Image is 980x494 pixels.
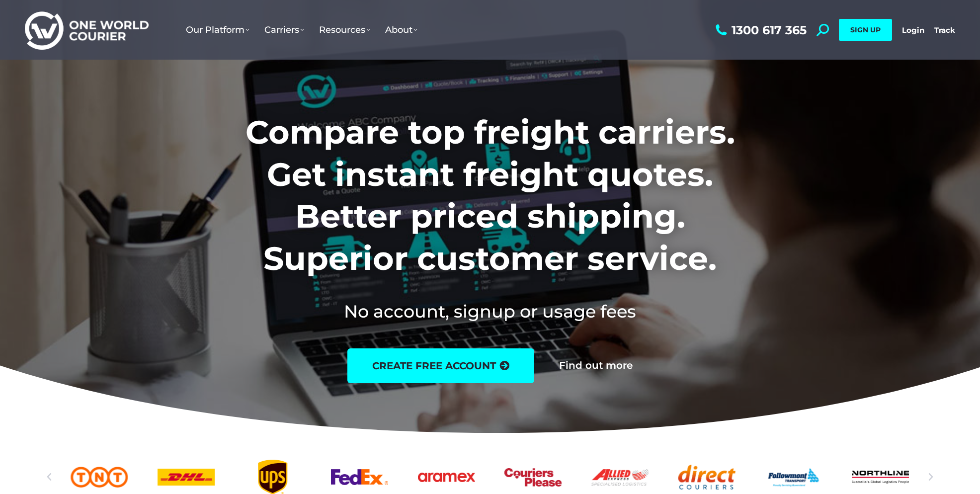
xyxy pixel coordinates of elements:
[850,25,881,34] span: SIGN UP
[319,24,370,35] span: Resources
[312,14,378,45] a: Resources
[186,24,249,35] span: Our Platform
[839,19,892,41] a: SIGN UP
[180,299,801,324] h2: No account, signup or usage fees
[385,24,417,35] span: About
[347,348,534,383] a: create free account
[934,25,955,35] a: Track
[257,14,312,45] a: Carriers
[713,24,807,36] a: 1300 617 365
[25,10,149,50] img: One World Courier
[180,111,801,279] h1: Compare top freight carriers. Get instant freight quotes. Better priced shipping. Superior custom...
[559,360,633,371] a: Find out more
[178,14,257,45] a: Our Platform
[264,24,304,35] span: Carriers
[378,14,425,45] a: About
[902,25,924,35] a: Login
